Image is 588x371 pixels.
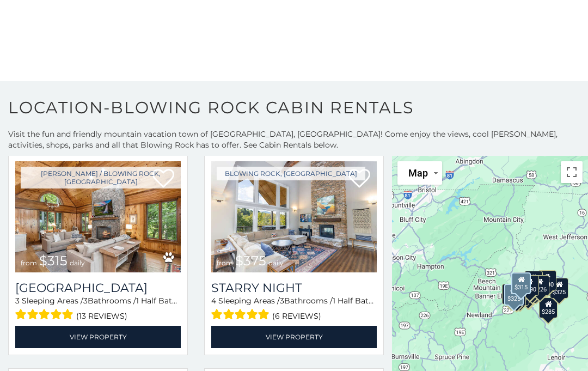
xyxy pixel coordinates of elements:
[531,275,549,296] div: $226
[502,283,520,304] div: $375
[211,161,377,272] img: Starry Night
[268,259,284,267] span: daily
[76,309,127,323] span: (13 reviews)
[211,326,377,348] a: View Property
[235,253,266,269] span: $375
[397,161,442,185] button: Change map style
[211,296,216,306] span: 4
[280,296,284,306] span: 3
[211,161,377,272] a: Starry Night from $375 daily
[272,309,321,323] span: (6 reviews)
[520,275,539,296] div: $290
[83,296,88,306] span: 3
[211,295,377,323] div: Sleeping Areas / Bathrooms / Sleeps:
[538,270,556,291] div: $930
[15,296,20,306] span: 3
[15,281,181,295] h3: Chimney Island
[408,167,428,179] span: Map
[507,285,526,306] div: $195
[217,259,233,267] span: from
[539,297,558,318] div: $285
[217,167,365,180] a: Blowing Rock, [GEOGRAPHIC_DATA]
[504,283,524,305] div: $325
[136,296,186,306] span: 1 Half Baths /
[15,295,181,323] div: Sleeping Areas / Bathrooms / Sleeps:
[561,161,583,183] button: Toggle fullscreen view
[39,253,68,269] span: $315
[523,277,542,298] div: $155
[70,259,85,267] span: daily
[550,278,568,299] div: $325
[333,296,382,306] span: 1 Half Baths /
[15,161,181,272] img: Chimney Island
[15,326,181,348] a: View Property
[211,281,377,295] a: Starry Night
[15,281,181,295] a: [GEOGRAPHIC_DATA]
[524,270,543,291] div: $200
[511,272,531,294] div: $315
[21,259,37,267] span: from
[21,167,181,188] a: [PERSON_NAME] / Blowing Rock, [GEOGRAPHIC_DATA]
[15,161,181,272] a: Chimney Island from $315 daily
